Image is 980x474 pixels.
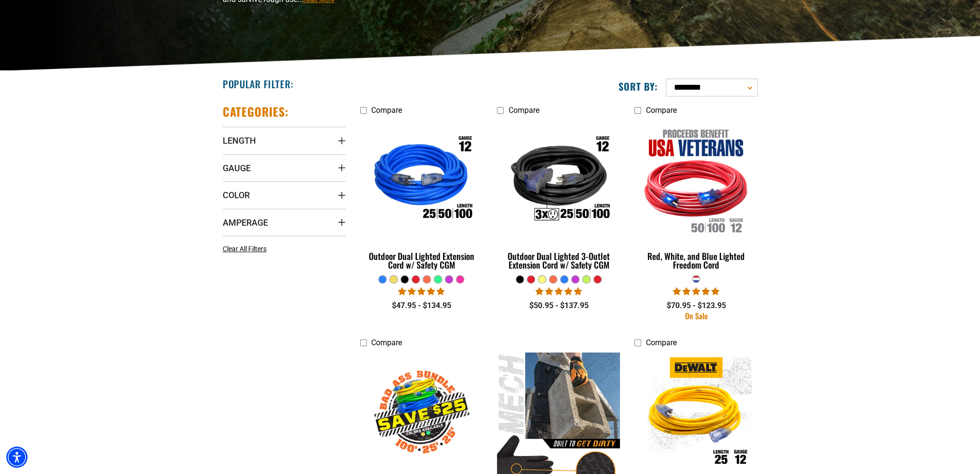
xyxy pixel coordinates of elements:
img: Outdoor Cord Bundle [361,357,482,468]
summary: Color [223,181,346,208]
a: Outdoor Dual Lighted 3-Outlet Extension Cord w/ Safety CGM Outdoor Dual Lighted 3-Outlet Extensio... [497,120,620,275]
span: Compare [371,106,402,115]
img: Outdoor Dual Lighted 3-Outlet Extension Cord w/ Safety CGM [498,124,619,235]
summary: Length [223,127,346,154]
img: Outdoor Dual Lighted Extension Cord w/ Safety CGM [361,124,482,235]
h2: Popular Filter: [223,78,294,90]
a: Outdoor Dual Lighted Extension Cord w/ Safety CGM Outdoor Dual Lighted Extension Cord w/ Safety CGM [360,120,483,275]
span: 4.80 stars [536,287,582,296]
div: Red, White, and Blue Lighted Freedom Cord [634,252,757,269]
div: $47.95 - $134.95 [360,300,483,311]
span: Length [223,135,256,146]
span: 5.00 stars [673,287,719,296]
img: DEWALT Outdoor Dual Lighted Extension Cord [635,357,757,468]
span: Clear All Filters [223,245,267,253]
span: Color [223,190,250,201]
div: Accessibility Menu [6,447,27,468]
span: Gauge [223,163,251,174]
a: Clear All Filters [223,244,270,254]
summary: Gauge [223,154,346,181]
span: Compare [508,106,539,115]
div: Outdoor Dual Lighted Extension Cord w/ Safety CGM [360,252,483,269]
a: Red, White, and Blue Lighted Freedom Cord Red, White, and Blue Lighted Freedom Cord [634,120,757,275]
label: Sort by: [618,80,658,93]
span: Compare [645,338,676,347]
span: Compare [371,338,402,347]
span: Compare [645,106,676,115]
h2: Categories: [223,104,289,119]
img: Red, White, and Blue Lighted Freedom Cord [635,124,757,235]
span: Amperage [223,217,268,228]
span: 4.81 stars [398,287,444,296]
div: On Sale [634,312,757,320]
summary: Amperage [223,209,346,236]
div: $70.95 - $123.95 [634,300,757,311]
div: $50.95 - $137.95 [497,300,620,311]
div: Outdoor Dual Lighted 3-Outlet Extension Cord w/ Safety CGM [497,252,620,269]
